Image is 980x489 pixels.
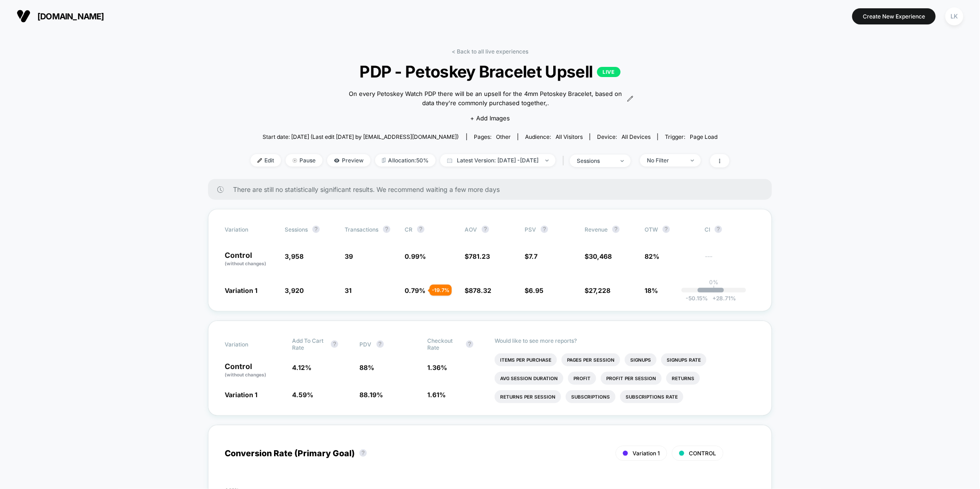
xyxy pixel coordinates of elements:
div: sessions [577,157,614,164]
span: 3,920 [285,286,304,294]
span: 3,958 [285,252,304,260]
li: Avg Session Duration [495,372,563,385]
span: Edit [251,154,281,167]
span: Device: [590,133,657,140]
span: Preview [327,154,370,167]
span: On every Petoskey Watch PDP there will be an upsell for the 4mm Petoskey Bracelet, based on data ... [347,89,625,107]
span: 28.71 % [708,295,736,302]
span: [DOMAIN_NAME] [37,12,104,21]
span: Add To Cart Rate [292,337,326,351]
span: 781.23 [469,252,490,260]
div: Audience: [525,133,583,140]
span: other [496,133,511,140]
button: ? [383,226,390,233]
img: Visually logo [17,9,30,23]
span: $ [585,252,612,260]
span: $ [465,286,491,294]
span: Sessions [285,226,308,233]
span: Latest Version: [DATE] - [DATE] [440,154,556,167]
span: PDP - Petoskey Bracelet Upsell [275,62,705,81]
button: ? [376,340,384,348]
button: ? [541,226,548,233]
span: 88.19 % [360,391,383,399]
span: 39 [345,252,353,260]
li: Subscriptions Rate [620,390,683,403]
span: -50.15 % [686,295,708,302]
span: PDV [360,341,372,348]
button: [DOMAIN_NAME] [14,9,107,24]
a: < Back to all live experiences [452,48,528,55]
button: ? [663,226,670,233]
button: ? [466,340,473,348]
img: calendar [447,158,452,163]
li: Pages Per Session [562,353,620,366]
li: Items Per Purchase [495,353,557,366]
button: ? [715,226,722,233]
p: Would like to see more reports? [495,337,755,344]
span: Variation 1 [633,450,660,457]
span: 82% [645,252,659,260]
span: OTW [645,226,695,233]
span: Allocation: 50% [375,154,436,167]
span: all devices [621,133,651,140]
li: Profit Per Session [601,372,662,385]
button: ? [359,449,367,457]
button: ? [417,226,424,233]
div: Pages: [474,133,511,140]
span: + [712,295,716,302]
span: All Visitors [556,133,583,140]
div: Trigger: [665,133,717,140]
p: | [713,286,715,292]
span: 1.61 % [427,391,446,399]
button: ? [312,226,320,233]
span: 18% [645,286,658,294]
button: ? [612,226,620,233]
span: 4.59 % [292,391,313,399]
img: end [691,160,694,161]
span: Variation [225,337,275,351]
li: Subscriptions [566,390,615,403]
button: ? [482,226,489,233]
img: edit [257,158,262,163]
span: 0.79 % [405,286,425,294]
span: Revenue [585,226,608,233]
img: end [293,158,297,163]
span: | [560,154,570,167]
span: Pause [286,154,323,167]
button: ? [331,340,338,348]
div: No Filter [647,157,684,164]
span: There are still no statistically significant results. We recommend waiting a few more days [233,185,753,193]
span: 1.36 % [427,364,447,371]
span: Transactions [345,226,378,233]
span: $ [525,252,538,260]
img: end [621,160,624,162]
img: rebalance [382,158,386,163]
p: Control [225,363,283,378]
span: 31 [345,286,352,294]
span: + Add Images [470,114,510,122]
span: CI [705,226,755,233]
span: 27,228 [589,286,610,294]
span: 878.32 [469,286,491,294]
span: 30,468 [589,252,612,260]
span: $ [465,252,490,260]
img: end [545,160,549,161]
span: AOV [465,226,477,233]
span: (without changes) [225,261,266,266]
span: (without changes) [225,372,266,377]
span: Page Load [690,133,717,140]
div: LK [945,7,963,25]
span: Variation 1 [225,286,257,294]
button: Create New Experience [852,8,936,24]
span: 6.95 [529,286,544,294]
li: Returns Per Session [495,390,561,403]
div: - 19.7 % [430,285,452,296]
span: 7.7 [529,252,538,260]
span: Start date: [DATE] (Last edit [DATE] by [EMAIL_ADDRESS][DOMAIN_NAME]) [263,133,459,140]
li: Returns [666,372,700,385]
p: LIVE [597,67,620,77]
span: CR [405,226,412,233]
p: Control [225,251,275,267]
span: $ [585,286,610,294]
span: Variation 1 [225,391,257,399]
